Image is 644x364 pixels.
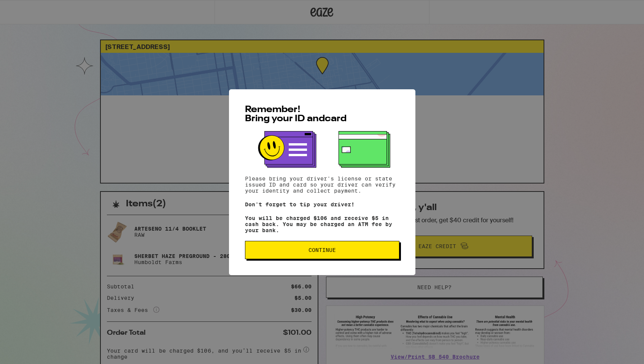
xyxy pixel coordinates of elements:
[245,215,399,233] p: You will be charged $106 and receive $5 in cash back. You may be charged an ATM fee by your bank.
[245,176,399,194] p: Please bring your driver's license or state issued ID and card so your driver can verify your ide...
[308,247,336,253] span: Continue
[245,241,399,259] button: Continue
[245,201,399,207] p: Don't forget to tip your driver!
[245,105,347,123] span: Remember! Bring your ID and card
